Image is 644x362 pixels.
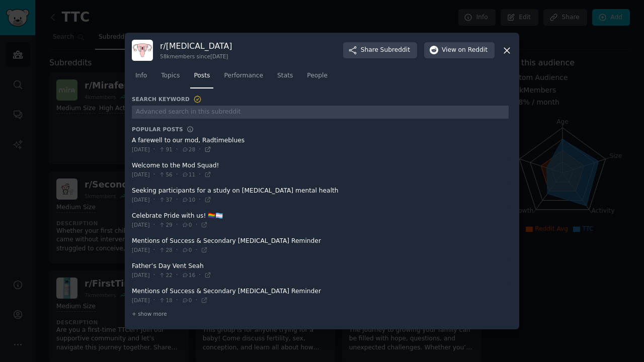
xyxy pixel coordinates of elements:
[153,246,155,255] span: ·
[153,170,155,179] span: ·
[194,71,210,80] span: Posts
[220,68,267,88] a: Performance
[361,46,410,55] span: Share
[176,296,178,305] span: ·
[195,221,197,230] span: ·
[176,246,178,255] span: ·
[158,297,172,304] span: 18
[199,145,201,154] span: ·
[176,170,178,179] span: ·
[158,196,172,203] span: 37
[158,221,172,228] span: 29
[182,221,192,228] span: 0
[132,310,167,317] span: + show more
[153,196,155,205] span: ·
[135,71,147,80] span: Info
[199,271,201,280] span: ·
[182,297,192,304] span: 0
[176,221,178,230] span: ·
[153,145,155,154] span: ·
[153,221,155,230] span: ·
[176,271,178,280] span: ·
[195,296,197,305] span: ·
[199,196,201,205] span: ·
[274,68,296,88] a: Stats
[158,146,172,153] span: 91
[307,71,328,80] span: People
[277,71,293,80] span: Stats
[153,296,155,305] span: ·
[182,271,195,279] span: 16
[132,106,509,119] input: Advanced search in this subreddit
[132,271,150,279] span: [DATE]
[132,196,150,203] span: [DATE]
[182,146,195,153] span: 28
[343,42,417,58] button: ShareSubreddit
[158,171,172,178] span: 56
[158,246,172,253] span: 28
[160,41,232,51] h3: r/ [MEDICAL_DATA]
[458,46,488,55] span: on Reddit
[132,40,153,61] img: infertility
[195,246,197,255] span: ·
[157,68,183,88] a: Topics
[182,246,192,253] span: 0
[132,68,150,88] a: Info
[132,95,202,104] h3: Search Keyword
[182,171,195,178] span: 11
[132,146,150,153] span: [DATE]
[158,271,172,279] span: 22
[303,68,331,88] a: People
[160,53,232,60] div: 58k members since [DATE]
[132,126,183,133] h3: Popular Posts
[182,196,195,203] span: 10
[132,246,150,253] span: [DATE]
[199,170,201,179] span: ·
[132,171,150,178] span: [DATE]
[176,145,178,154] span: ·
[161,71,180,80] span: Topics
[176,196,178,205] span: ·
[442,46,488,55] span: View
[424,42,495,58] button: Viewon Reddit
[132,297,150,304] span: [DATE]
[132,221,150,228] span: [DATE]
[190,68,213,88] a: Posts
[224,71,263,80] span: Performance
[380,46,410,55] span: Subreddit
[153,271,155,280] span: ·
